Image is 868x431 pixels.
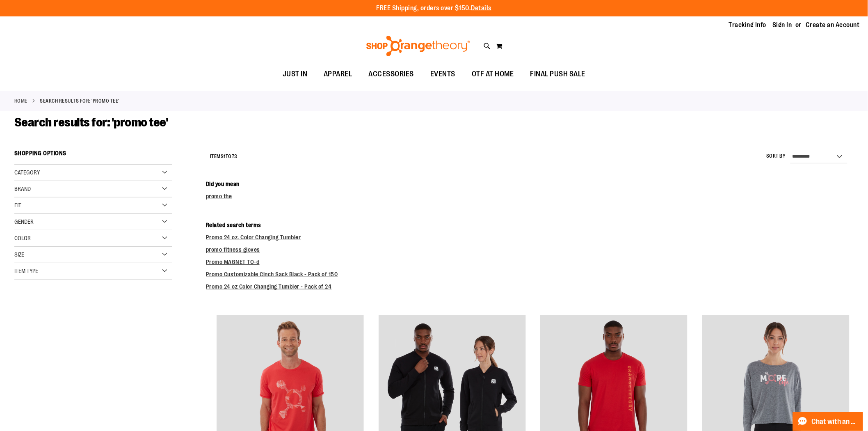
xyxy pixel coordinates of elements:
[430,65,455,83] span: EVENTS
[773,21,793,30] a: Sign In
[206,259,260,265] a: Promo MAGNET TO-d
[361,65,423,84] a: ACCESSORIES
[14,218,34,225] span: Gender
[14,251,24,258] span: Size
[206,193,232,199] a: promo the
[224,154,226,159] span: 1
[206,271,338,277] a: Promo Customizable Cinch Sack Black - Pack of 150
[206,246,260,253] a: promo fitness gloves
[14,115,168,129] span: Search results for: 'promo tee'
[422,65,464,84] a: EVENTS
[14,235,31,241] span: Color
[806,21,860,30] a: Create an Account
[206,221,854,229] dt: Related search terms
[232,154,238,159] span: 73
[471,5,492,12] a: Details
[206,283,332,290] a: Promo 24 oz Color Changing Tumbler - Pack of 24
[522,65,594,84] a: FINAL PUSH SALE
[530,65,586,83] span: FINAL PUSH SALE
[315,65,361,84] a: APPAREL
[40,97,120,105] strong: Search results for: 'promo tee'
[14,169,40,176] span: Category
[14,146,172,165] strong: Shopping Options
[14,202,21,209] span: Fit
[472,65,514,83] span: OTF AT HOME
[729,21,767,30] a: Tracking Info
[365,36,471,56] img: Shop Orangetheory
[206,234,301,241] a: Promo 24 oz. Color Changing Tumbler
[369,65,414,83] span: ACCESSORIES
[210,150,238,163] h2: Items to
[14,268,38,274] span: Item Type
[464,65,522,84] a: OTF AT HOME
[324,65,352,83] span: APPAREL
[767,153,786,160] label: Sort By
[14,186,31,192] span: Brand
[283,65,308,83] span: JUST IN
[377,4,492,13] p: FREE Shipping, orders over $150.
[206,180,854,188] dt: Did you mean
[793,412,863,431] button: Chat with an Expert
[14,97,27,105] a: Home
[274,65,316,84] a: JUST IN
[812,418,858,426] span: Chat with an Expert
